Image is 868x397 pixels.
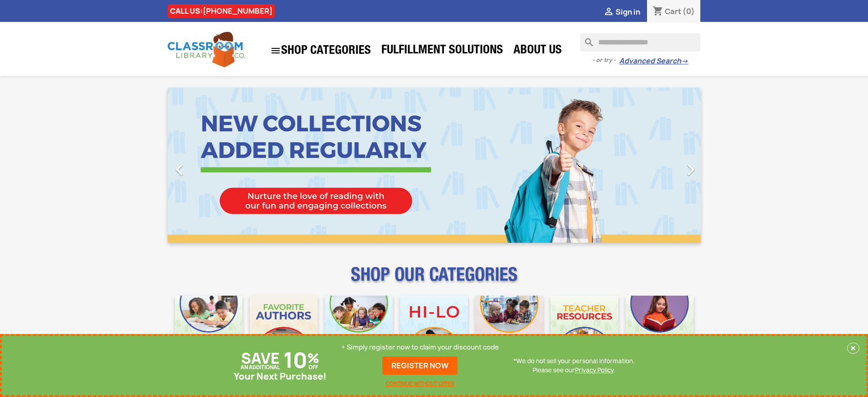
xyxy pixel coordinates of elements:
i:  [270,45,281,56]
img: CLC_Favorite_Authors_Mobile.jpg [250,296,318,364]
span: - or try - [592,56,619,65]
a: About Us [509,42,566,60]
span: Sign in [616,7,640,17]
input: Search [580,33,700,52]
a:  Sign in [603,7,640,17]
img: CLC_HiLo_Mobile.jpg [400,296,468,364]
i:  [603,7,614,18]
i:  [679,158,702,181]
i: shopping_cart [652,6,663,17]
a: [PHONE_NUMBER] [203,6,272,16]
span: Cart [665,6,681,16]
a: Next [621,88,701,243]
a: Fulfillment Solutions [377,42,508,60]
img: CLC_Phonics_And_Decodables_Mobile.jpg [325,296,393,364]
span: (0) [683,6,695,16]
a: Advanced Search→ [619,57,688,66]
div: CALL US: [168,4,275,18]
img: CLC_Fiction_Nonfiction_Mobile.jpg [475,296,543,364]
img: CLC_Bulk_Mobile.jpg [175,296,243,364]
p: SHOP OUR CATEGORIES [168,272,701,288]
a: SHOP CATEGORIES [266,41,375,61]
a: Previous [168,88,248,243]
img: Classroom Library Company [168,32,245,67]
img: CLC_Dyslexia_Mobile.jpg [626,296,693,364]
span: → [681,57,688,66]
img: CLC_Teacher_Resources_Mobile.jpg [550,296,618,364]
ul: Carousel container [168,88,701,243]
i: search [580,33,591,44]
i:  [168,158,191,181]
